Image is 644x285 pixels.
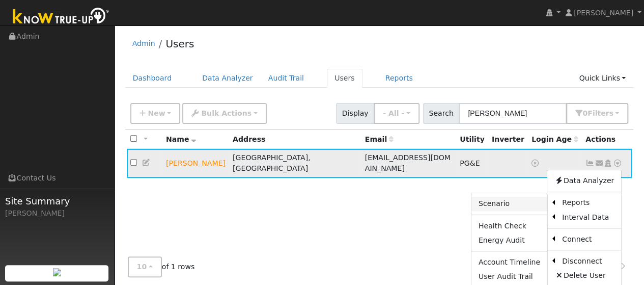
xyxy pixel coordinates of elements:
span: [EMAIL_ADDRESS][DOMAIN_NAME] [365,153,451,172]
a: User Audit Trail [471,270,547,284]
span: Display [336,103,374,124]
a: Dashboard [125,69,180,88]
a: Login As [603,159,612,167]
button: 10 [128,256,162,277]
span: Bulk Actions [201,109,251,117]
span: New [148,109,165,117]
a: Quick Links [571,69,633,88]
a: wangsta07@gmail.com [595,158,604,169]
span: [PERSON_NAME] [574,9,633,17]
span: Search [423,103,459,124]
a: Connect [555,232,621,246]
a: Data Analyzer [194,69,261,88]
a: Show Graph [585,159,595,167]
a: Disconnect [555,254,621,268]
td: [GEOGRAPHIC_DATA], [GEOGRAPHIC_DATA] [229,149,361,178]
div: [PERSON_NAME] [5,208,109,219]
span: PG&E [460,159,480,167]
button: New [130,103,181,124]
a: Health Check Report [471,219,547,233]
div: Inverter [492,134,524,145]
span: Site Summary [5,194,109,208]
a: Admin [132,39,155,47]
div: Actions [585,134,628,145]
td: Lead [162,149,229,178]
button: - All - [374,103,419,124]
span: Days since last login [531,135,578,143]
span: Email [365,135,394,143]
div: Utility [460,134,485,145]
span: s [609,109,613,117]
a: Reports [378,69,421,88]
a: Account Timeline Report [471,255,547,269]
a: Edit User [142,159,151,167]
div: Address [233,134,358,145]
span: of 1 rows [128,256,195,277]
button: Bulk Actions [182,103,266,124]
img: retrieve [53,268,61,276]
a: Users [165,38,194,50]
a: Scenario Report [471,197,547,211]
a: Delete User [547,269,621,283]
button: 0Filters [566,103,628,124]
span: Filter [587,109,613,117]
a: Interval Data [555,210,621,224]
a: No login access [531,159,541,167]
span: Name [166,135,196,143]
a: Reports [555,196,621,210]
a: Audit Trail [261,69,312,88]
a: Energy Audit Report [471,233,547,247]
a: Data Analyzer [547,174,621,188]
input: Search [459,103,567,124]
span: 10 [137,263,147,271]
a: Users [327,69,362,88]
a: Other actions [613,158,622,169]
img: Know True-Up [8,6,115,29]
